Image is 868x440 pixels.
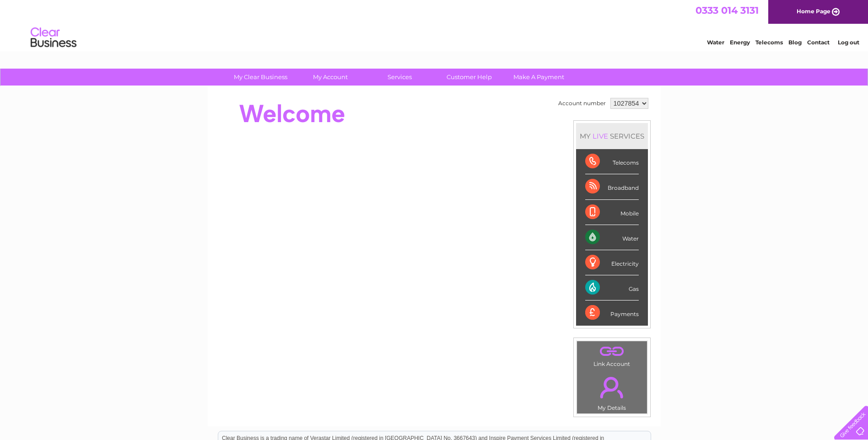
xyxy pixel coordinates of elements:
[585,200,639,225] div: Mobile
[579,343,645,360] a: .
[218,5,651,44] div: Clear Business is a trading name of Verastar Limited (registered in [GEOGRAPHIC_DATA] No. 3667643...
[585,250,639,275] div: Electricity
[707,39,724,46] a: Water
[585,225,639,250] div: Water
[585,149,639,174] div: Telecoms
[807,39,830,46] a: Contact
[223,69,298,86] a: My Clear Business
[576,123,648,149] div: MY SERVICES
[577,341,647,370] td: Link Account
[788,39,802,46] a: Blog
[556,96,608,111] td: Account number
[585,300,639,325] div: Payments
[838,39,859,46] a: Log out
[591,132,610,140] div: LIVE
[579,371,645,403] a: .
[730,39,750,46] a: Energy
[30,24,77,52] img: logo.png
[585,275,639,300] div: Gas
[755,39,783,46] a: Telecoms
[362,69,437,86] a: Services
[431,69,507,86] a: Customer Help
[501,69,577,86] a: Make A Payment
[577,369,647,414] td: My Details
[695,5,759,16] a: 0333 014 3131
[292,69,368,86] a: My Account
[585,174,639,199] div: Broadband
